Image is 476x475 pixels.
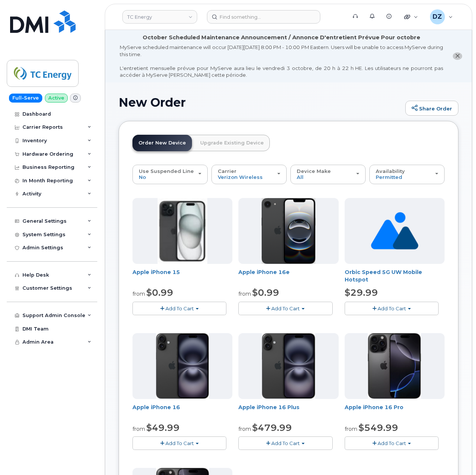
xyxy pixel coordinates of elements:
[376,174,402,180] span: Permitted
[218,174,263,180] span: Verizon Wireless
[358,422,398,433] span: $549.99
[238,404,299,411] a: Apple iPhone 16 Plus
[252,422,292,433] span: $479.99
[376,168,405,174] span: Availability
[165,305,194,311] span: Add To Cart
[262,198,315,264] img: iphone16e.png
[139,168,194,174] span: Use Suspended Line
[443,442,470,469] iframe: Messenger Launcher
[158,198,207,264] img: iphone15.jpg
[271,440,300,446] span: Add To Cart
[369,165,445,184] button: Availability Permitted
[238,268,338,283] div: Apple iPhone 16e
[165,440,194,446] span: Add To Cart
[143,34,420,42] div: October Scheduled Maintenance Announcement / Annonce D'entretient Prévue Pour octobre
[194,135,270,151] a: Upgrade Existing Device
[132,290,145,297] small: from
[156,333,209,399] img: iphone_16_plus.png
[371,198,418,264] img: no_image_found-2caef05468ed5679b831cfe6fc140e25e0c280774317ffc20a367ab7fd17291e.png
[290,165,366,184] button: Device Make All
[252,287,279,298] span: $0.99
[368,333,421,399] img: iphone_16_pro.png
[146,422,180,433] span: $49.99
[238,302,332,315] button: Add To Cart
[238,269,290,275] a: Apple iPhone 16e
[345,268,445,283] div: Orbic Speed 5G UW Mobile Hotspot
[132,404,232,418] div: Apple iPhone 16
[378,305,406,311] span: Add To Cart
[211,165,287,184] button: Carrier Verizon Wireless
[132,269,180,275] a: Apple iPhone 15
[271,305,300,311] span: Add To Cart
[345,404,445,418] div: Apple iPhone 16 Pro
[345,404,403,411] a: Apple iPhone 16 Pro
[345,269,422,283] a: Orbic Speed 5G UW Mobile Hotspot
[146,287,173,298] span: $0.99
[238,426,251,432] small: from
[120,44,443,79] div: MyServe scheduled maintenance will occur [DATE][DATE] 8:00 PM - 10:00 PM Eastern. Users will be u...
[453,52,462,60] button: close notification
[345,302,439,315] button: Add To Cart
[405,101,458,116] a: Share Order
[132,302,226,315] button: Add To Cart
[132,268,232,283] div: Apple iPhone 15
[297,174,303,180] span: All
[132,165,208,184] button: Use Suspended Line No
[139,174,146,180] span: No
[238,436,332,450] button: Add To Cart
[345,436,439,450] button: Add To Cart
[345,426,357,432] small: from
[132,436,226,450] button: Add To Cart
[132,404,180,411] a: Apple iPhone 16
[378,440,406,446] span: Add To Cart
[218,168,237,174] span: Carrier
[297,168,331,174] span: Device Make
[132,135,192,151] a: Order New Device
[345,287,378,298] span: $29.99
[262,333,315,399] img: iphone_16_plus.png
[238,290,251,297] small: from
[132,426,145,432] small: from
[238,404,338,418] div: Apple iPhone 16 Plus
[119,96,402,109] h1: New Order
